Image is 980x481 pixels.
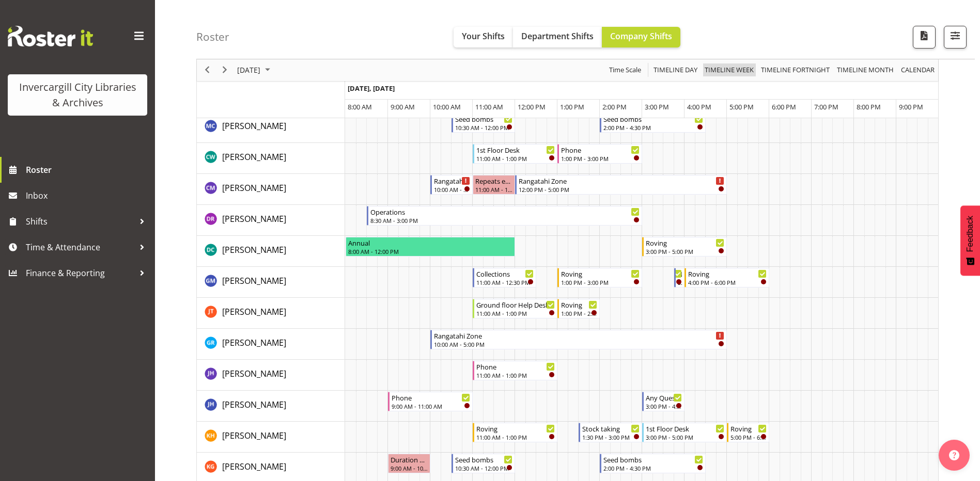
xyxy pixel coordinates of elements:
span: 4:00 PM [687,102,711,111]
div: Rangatahi Zone [434,330,724,341]
span: [PERSON_NAME] [222,275,286,286]
div: 2:00 PM - 4:30 PM [603,123,703,132]
span: [PERSON_NAME] [222,306,286,317]
button: Month [899,64,937,77]
div: Phone [476,361,555,372]
div: Catherine Wilson"s event - 1st Floor Desk Begin From Thursday, September 25, 2025 at 11:00:00 AM ... [473,144,557,164]
a: [PERSON_NAME] [222,213,286,225]
div: Roving [561,268,640,279]
div: 10:00 AM - 5:00 PM [434,340,724,348]
div: 2:00 PM - 4:30 PM [603,464,703,472]
button: Department Shifts [513,27,602,47]
div: New book tagging [678,268,682,279]
span: [DATE] [236,64,261,77]
div: Stock taking [582,423,640,434]
td: Kaela Harley resource [197,422,345,453]
button: September 2025 [236,64,275,77]
div: September 25, 2025 [234,59,276,81]
td: Jill Harpur resource [197,360,345,391]
div: Chamique Mamolo"s event - Repeats every thursday - Chamique Mamolo Begin From Thursday, September... [473,175,515,195]
div: 3:00 PM - 5:00 PM [646,433,724,441]
div: Roving [646,237,724,248]
a: [PERSON_NAME] [222,336,286,349]
div: 10:30 AM - 12:00 PM [455,123,512,132]
div: Chamique Mamolo"s event - Rangatahi Zone Begin From Thursday, September 25, 2025 at 12:00:00 PM G... [515,175,727,195]
td: Jillian Hunter resource [197,391,345,422]
div: Katie Greene"s event - Duration 1 hours - Katie Greene Begin From Thursday, September 25, 2025 at... [388,454,430,473]
td: Aurora Catu resource [197,112,345,143]
img: Rosterit website logo [8,26,93,46]
span: 2:00 PM [602,102,627,111]
span: Time Scale [608,64,642,77]
span: [DATE], [DATE] [348,84,395,93]
div: Aurora Catu"s event - Seed bombs Begin From Thursday, September 25, 2025 at 10:30:00 AM GMT+12:00... [452,113,515,133]
a: [PERSON_NAME] [222,182,286,194]
div: Glen Tomlinson"s event - Roving Begin From Thursday, September 25, 2025 at 1:00:00 PM GMT+12:00 E... [557,299,600,318]
span: Timeline Month [836,64,895,77]
button: Timeline Week [703,64,756,77]
span: 5:00 PM [729,102,754,111]
a: [PERSON_NAME] [222,151,286,163]
span: Timeline Fortnight [760,64,831,77]
span: Company Shifts [610,30,672,42]
div: Seed bombs [455,454,512,464]
div: Katie Greene"s event - Seed bombs Begin From Thursday, September 25, 2025 at 2:00:00 PM GMT+12:00... [600,454,706,473]
a: [PERSON_NAME] [222,367,286,380]
div: 9:00 AM - 10:00 AM [391,464,428,472]
div: 4:00 PM - 6:00 PM [688,278,767,286]
span: 6:00 PM [772,102,796,111]
div: 1st Floor Desk [476,145,555,155]
span: 1:00 PM [560,102,584,111]
div: 11:00 AM - 1:00 PM [476,371,555,379]
a: [PERSON_NAME] [222,275,286,287]
div: Roving [688,268,767,279]
div: Kaela Harley"s event - Roving Begin From Thursday, September 25, 2025 at 11:00:00 AM GMT+12:00 En... [473,423,557,442]
span: 10:00 AM [433,102,461,111]
div: Seed bombs [603,114,703,124]
div: Seed bombs [603,454,703,464]
div: Donald Cunningham"s event - Roving Begin From Thursday, September 25, 2025 at 3:00:00 PM GMT+12:0... [642,237,727,256]
span: [PERSON_NAME] [222,120,286,132]
a: [PERSON_NAME] [222,244,286,256]
span: [PERSON_NAME] [222,244,286,255]
div: Kaela Harley"s event - 1st Floor Desk Begin From Thursday, September 25, 2025 at 3:00:00 PM GMT+1... [642,423,727,442]
div: 3:00 PM - 4:00 PM [646,402,682,410]
div: Duration 1 hours - [PERSON_NAME] [391,454,428,464]
div: Roving [476,423,555,434]
button: Time Scale [608,64,643,77]
span: Inbox [26,188,150,203]
div: Gabriel McKay Smith"s event - Roving Begin From Thursday, September 25, 2025 at 1:00:00 PM GMT+12... [557,268,642,287]
button: Next [218,64,232,77]
span: 11:00 AM [475,102,503,111]
div: Jillian Hunter"s event - Phone Begin From Thursday, September 25, 2025 at 9:00:00 AM GMT+12:00 En... [388,392,473,411]
a: [PERSON_NAME] [222,120,286,132]
span: [PERSON_NAME] [222,337,286,348]
div: Grace Roscoe-Squires"s event - Rangatahi Zone Begin From Thursday, September 25, 2025 at 10:00:00... [430,330,727,349]
div: Operations [370,206,640,217]
div: 8:30 AM - 3:00 PM [370,216,640,225]
div: Gabriel McKay Smith"s event - New book tagging Begin From Thursday, September 25, 2025 at 3:45:00... [674,268,685,287]
button: Previous [200,64,214,77]
div: Glen Tomlinson"s event - Ground floor Help Desk Begin From Thursday, September 25, 2025 at 11:00:... [473,299,557,318]
td: Catherine Wilson resource [197,143,345,174]
a: [PERSON_NAME] [222,460,286,473]
span: Timeline Day [652,64,698,77]
div: 5:00 PM - 6:00 PM [730,433,767,441]
button: Download a PDF of the roster for the current day [913,26,936,49]
div: 9:00 AM - 11:00 AM [392,402,470,410]
div: 11:00 AM - 1:00 PM [476,309,555,317]
a: [PERSON_NAME] [222,306,286,318]
div: Annual [348,237,512,248]
span: 8:00 PM [857,102,881,111]
span: [PERSON_NAME] [222,368,286,379]
img: help-xxl-2.png [949,450,959,460]
div: 3:45 PM - 4:00 PM [678,278,682,286]
span: 12:00 PM [518,102,546,111]
div: Kaela Harley"s event - Stock taking Begin From Thursday, September 25, 2025 at 1:30:00 PM GMT+12:... [579,423,642,442]
span: 8:00 AM [348,102,372,111]
div: Gabriel McKay Smith"s event - Roving Begin From Thursday, September 25, 2025 at 4:00:00 PM GMT+12... [685,268,769,287]
span: Roster [26,162,150,178]
div: Jill Harpur"s event - Phone Begin From Thursday, September 25, 2025 at 11:00:00 AM GMT+12:00 Ends... [473,361,557,380]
